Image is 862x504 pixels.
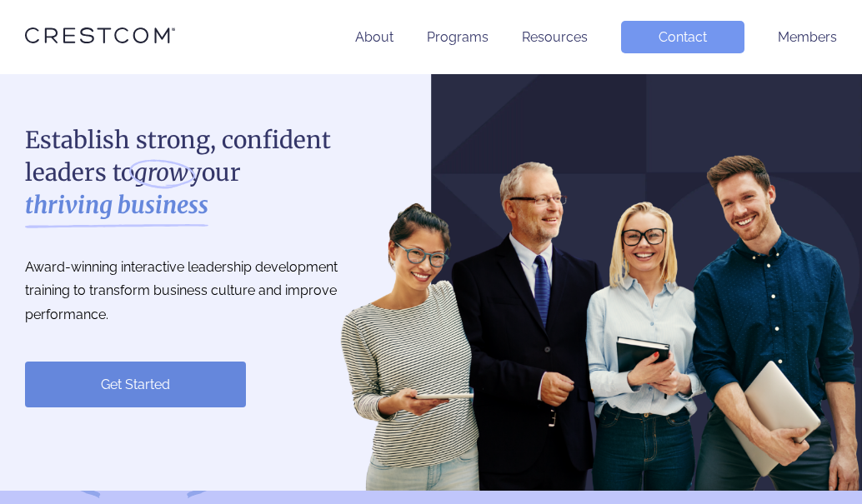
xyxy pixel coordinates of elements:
h1: Establish strong, confident leaders to your [25,124,375,222]
a: Members [778,29,837,45]
i: grow [134,157,188,189]
strong: thriving business [25,189,208,222]
a: About [355,29,393,45]
a: Programs [427,29,489,45]
p: Award-winning interactive leadership development training to transform business culture and impro... [25,256,375,327]
a: Resources [522,29,588,45]
a: Contact [621,21,744,53]
a: Get Started [25,362,246,407]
